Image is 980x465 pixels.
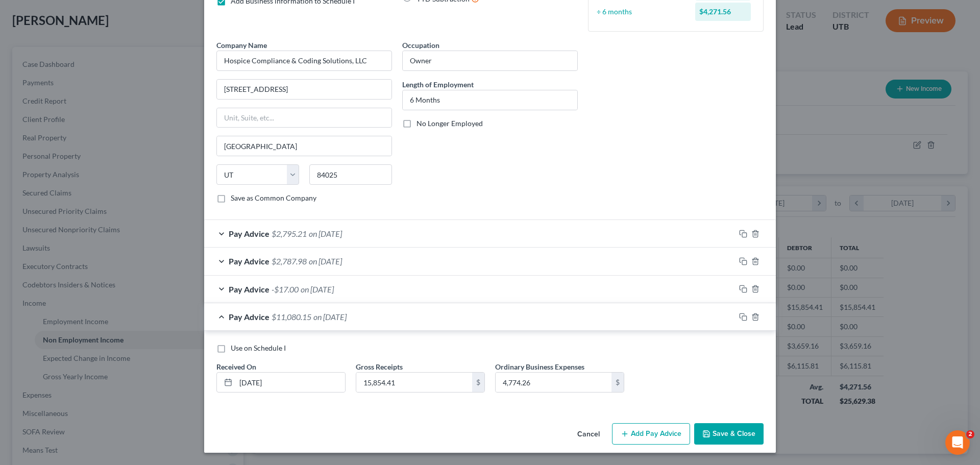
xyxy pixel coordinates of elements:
span: Pay Advice [229,229,269,238]
input: Search company by name... [216,51,392,71]
input: 0.00 [356,373,472,392]
span: $2,795.21 [272,229,307,238]
span: Pay Advice [229,256,269,266]
span: on [DATE] [313,312,347,322]
span: Save as Common Company [231,193,316,202]
span: Use on Schedule I [231,344,286,352]
input: Enter zip... [309,164,392,185]
span: on [DATE] [309,229,342,238]
span: 2 [966,430,974,438]
span: Pay Advice [229,284,269,294]
button: Cancel [569,424,608,445]
span: -$17.00 [272,284,299,294]
iframe: Intercom live chat [945,430,970,455]
div: ÷ 6 months [592,7,690,17]
div: $4,271.56 [695,3,751,21]
div: $ [611,373,624,392]
input: ex: 2 years [403,90,577,110]
span: Received On [216,362,256,371]
label: Gross Receipts [356,361,403,372]
input: 0.00 [496,373,611,392]
span: on [DATE] [301,284,334,294]
label: Occupation [402,40,439,51]
span: $11,080.15 [272,312,311,322]
span: Company Name [216,41,267,50]
div: $ [472,373,484,392]
input: MM/DD/YYYY [236,373,345,392]
input: Enter city... [217,136,391,156]
label: Ordinary Business Expenses [495,361,584,372]
input: Enter address... [217,80,391,99]
button: Save & Close [694,423,764,445]
input: -- [403,51,577,70]
span: No Longer Employed [416,119,483,128]
input: Unit, Suite, etc... [217,108,391,128]
button: Add Pay Advice [612,423,690,445]
label: Length of Employment [402,79,474,90]
span: on [DATE] [309,256,342,266]
span: Pay Advice [229,312,269,322]
span: $2,787.98 [272,256,307,266]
